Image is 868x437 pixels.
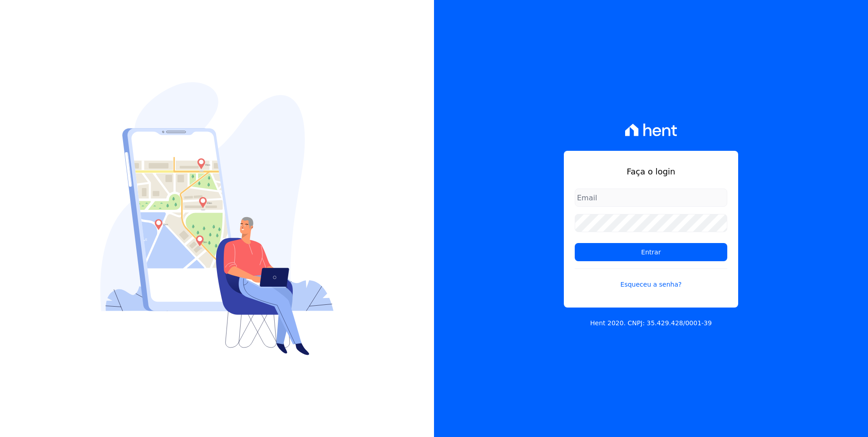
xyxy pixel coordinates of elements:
input: Email [575,189,727,207]
input: Entrar [575,243,727,261]
h1: Faça o login [575,165,727,178]
img: Login [100,82,334,355]
p: Hent 2020. CNPJ: 35.429.428/0001-39 [590,318,712,328]
a: Esqueceu a senha? [575,268,727,289]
